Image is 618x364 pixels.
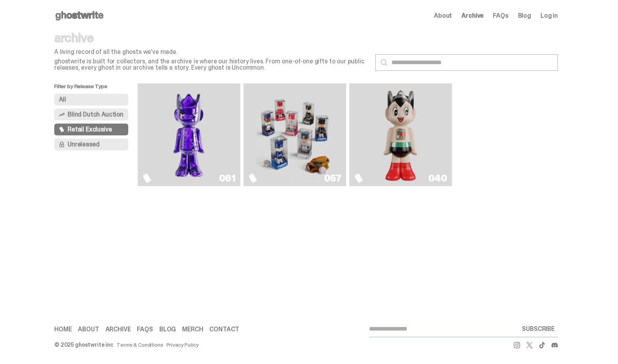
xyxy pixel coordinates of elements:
button: SUBSCRIBE [519,321,558,337]
a: Fantasy [142,87,236,183]
a: FAQs [137,326,153,333]
span: All [59,96,66,103]
div: 057 [324,174,341,183]
button: Retail Exclusive [54,124,128,135]
a: Game Face (2025) [248,87,341,183]
span: Retail Exclusive [68,126,112,133]
p: ghostwrite is built for collectors, and the archive is where our history lives. From one-of-one g... [54,58,369,71]
a: Terms & Conditions [116,342,163,347]
a: FAQs [493,13,508,19]
a: Archive [105,326,131,333]
a: Blog [159,326,176,333]
a: Contact [209,326,239,333]
a: Home [54,326,72,333]
p: archive [54,31,369,44]
button: Unreleased [54,139,128,150]
span: Unreleased [68,141,99,148]
p: A living record of all the ghosts we've made. [54,49,369,55]
a: Log in [541,13,558,19]
div: © 2025 ghostwrite inc [54,342,113,347]
a: Archive [461,13,483,19]
button: Blind Dutch Auction [54,109,128,120]
span: Blind Dutch Auction [68,111,124,118]
a: About [78,326,99,333]
div: 040 [428,174,447,183]
img: Game Face (2025) [256,87,333,183]
a: Astro Boy (Heart) [354,87,447,183]
img: Fantasy [150,87,227,183]
a: About [434,13,452,19]
p: Filter by Release Type [54,83,138,94]
button: All [54,94,128,105]
a: Merch [182,326,203,333]
div: 061 [219,174,236,183]
img: Astro Boy (Heart) [380,87,422,183]
a: Privacy Policy [166,342,199,347]
a: Blog [518,13,531,19]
